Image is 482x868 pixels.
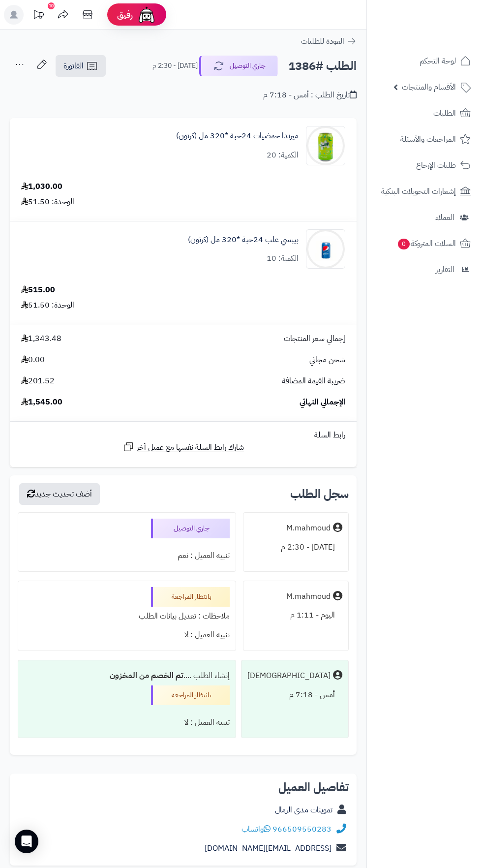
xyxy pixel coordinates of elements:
[48,2,55,9] div: 10
[24,713,230,732] div: تنبيه العميل : لا
[373,127,476,151] a: المراجعات والأسئلة
[21,300,74,311] div: الوحدة: 51.50
[373,101,476,125] a: الطلبات
[301,35,344,47] span: العودة للطلبات
[199,56,278,76] button: جاري التوصيل
[21,196,74,208] div: الوحدة: 51.50
[26,5,51,27] a: تحديثات المنصة
[397,237,456,250] span: السلات المتروكة
[286,523,331,534] div: M.mahmoud
[249,606,342,625] div: اليوم - 1:11 م
[373,206,476,229] a: العملاء
[152,61,198,71] small: [DATE] - 2:30 م
[15,830,38,853] div: Open Intercom Messenger
[373,258,476,281] a: التقارير
[137,442,244,453] span: شارك رابط السلة نفسها مع عميل آخر
[110,670,183,682] b: تم الخصم من المخزون
[275,804,332,816] a: تموينات مدى الرمال
[402,80,456,94] span: الأقسام والمنتجات
[420,54,456,68] span: لوحة التحكم
[263,90,357,101] div: تاريخ الطلب : أمس - 7:18 م
[151,685,230,705] div: بانتظار المراجعة
[24,666,230,685] div: إنشاء الطلب ....
[373,180,476,203] a: إشعارات التحويلات البنكية
[56,55,106,77] a: الفاتورة
[21,375,55,387] span: 201.52
[373,154,476,177] a: طلبات الإرجاع
[306,229,345,269] img: 1747594214-F4N7I6ut4KxqCwKXuHIyEbecxLiH4Cwr-90x90.jpg
[288,56,357,76] h2: الطلب #1386
[122,441,244,453] a: شارك رابط السلة نفسها مع عميل آخر
[249,538,342,557] div: [DATE] - 2:30 م
[435,211,454,224] span: العملاء
[300,397,345,408] span: الإجمالي النهائي
[176,130,299,142] a: ميرندا حمضيات 24حبة *320 مل (كرتون)
[247,685,342,705] div: أمس - 7:18 م
[436,263,454,277] span: التقارير
[21,181,62,192] div: 1,030.00
[286,591,331,602] div: M.mahmoud
[21,397,62,408] span: 1,545.00
[282,375,345,387] span: ضريبة القيمة المضافة
[267,150,299,161] div: الكمية: 20
[24,607,230,626] div: ملاحظات : تعديل بيانات الطلب
[24,546,230,565] div: تنبيه العميل : نعم
[415,12,473,33] img: logo-2.png
[397,238,410,250] span: 0
[117,9,133,21] span: رفيق
[63,60,84,72] span: الفاتورة
[272,823,331,835] a: 966509550283
[290,488,349,500] h3: سجل الطلب
[18,781,349,793] h2: تفاصيل العميل
[267,253,299,264] div: الكمية: 10
[151,587,230,607] div: بانتظار المراجعة
[19,483,100,505] button: أضف تحديث جديد
[301,35,357,47] a: العودة للطلبات
[14,430,353,441] div: رابط السلة
[151,519,230,538] div: جاري التوصيل
[205,842,331,854] a: [EMAIL_ADDRESS][DOMAIN_NAME]
[21,284,55,296] div: 515.00
[373,49,476,73] a: لوحة التحكم
[433,106,456,120] span: الطلبات
[247,670,331,682] div: [DEMOGRAPHIC_DATA]
[188,234,299,246] a: بيبسي علب 24حبة *320 مل (كرتون)
[373,232,476,255] a: السلات المتروكة0
[416,158,456,172] span: طلبات الإرجاع
[21,333,61,344] span: 1,343.48
[24,625,230,645] div: تنبيه العميل : لا
[306,126,345,165] img: 1747566452-bf88d184-d280-4ea7-9331-9e3669ef-90x90.jpg
[400,132,456,146] span: المراجعات والأسئلة
[309,354,345,366] span: شحن مجاني
[21,354,45,366] span: 0.00
[284,333,345,344] span: إجمالي سعر المنتجات
[137,5,156,25] img: ai-face.png
[241,823,271,835] a: واتساب
[381,185,456,198] span: إشعارات التحويلات البنكية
